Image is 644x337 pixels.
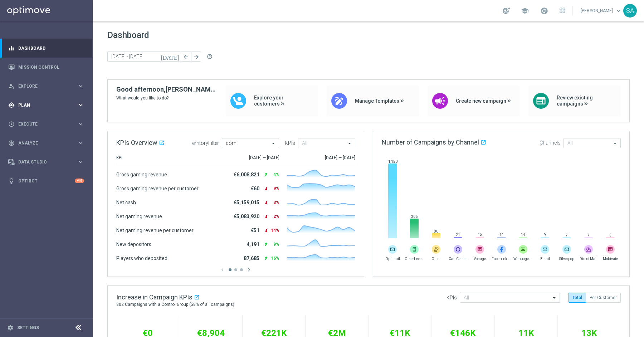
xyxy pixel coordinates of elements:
div: Data Studio [8,159,77,165]
button: equalizer Dashboard [8,45,84,51]
button: Data Studio keyboard_arrow_right [8,159,84,165]
button: lightbulb Optibot +10 [8,178,84,184]
a: Dashboard [18,39,84,58]
i: settings [7,324,14,331]
div: Optibot [8,171,84,190]
i: lightbulb [8,178,15,184]
i: keyboard_arrow_right [77,158,84,165]
i: keyboard_arrow_right [77,102,84,108]
span: keyboard_arrow_down [615,7,623,15]
button: gps_fixed Plan keyboard_arrow_right [8,102,84,108]
div: +10 [75,179,84,183]
div: Execute [8,121,77,127]
span: Analyze [18,141,77,145]
i: keyboard_arrow_right [77,140,84,146]
a: Settings [17,326,39,330]
button: person_search Explore keyboard_arrow_right [8,83,84,89]
div: Dashboard [8,39,84,58]
span: Data Studio [18,160,77,164]
i: gps_fixed [8,102,15,108]
a: Optibot [18,171,75,190]
button: Mission Control [8,64,84,70]
i: track_changes [8,140,15,146]
i: equalizer [8,45,15,52]
button: track_changes Analyze keyboard_arrow_right [8,140,84,146]
div: SA [623,4,637,18]
i: keyboard_arrow_right [77,83,84,89]
div: Analyze [8,140,77,146]
div: Plan [8,102,77,108]
span: Plan [18,103,77,107]
i: keyboard_arrow_right [77,121,84,127]
div: Mission Control [8,58,84,77]
i: person_search [8,83,15,89]
button: play_circle_outline Execute keyboard_arrow_right [8,121,84,127]
div: Explore [8,83,77,89]
a: Mission Control [18,58,84,77]
span: school [521,7,529,15]
a: [PERSON_NAME]keyboard_arrow_down [580,5,623,16]
span: Explore [18,84,77,88]
i: play_circle_outline [8,121,15,127]
span: Execute [18,122,77,126]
